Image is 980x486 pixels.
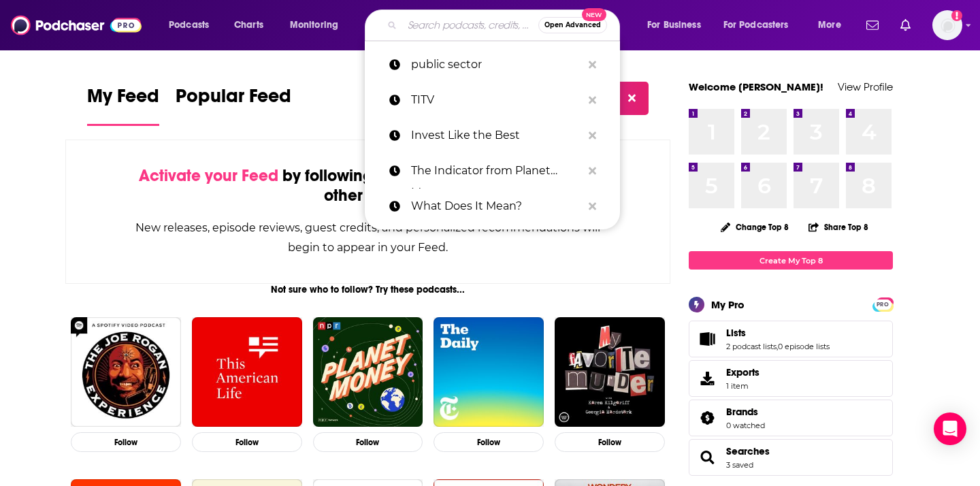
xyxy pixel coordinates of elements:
a: View Profile [838,80,893,93]
img: Planet Money [313,317,423,427]
div: Search podcasts, credits, & more... [378,10,633,41]
p: Invest Like the Best [411,118,582,153]
button: open menu [280,14,356,36]
a: Lists [693,329,721,349]
a: Create My Top 8 [689,251,893,270]
p: What Does It Mean? [411,189,582,224]
span: Searches [689,439,893,476]
button: Follow [192,432,302,452]
button: Change Top 8 [713,218,797,236]
span: My Feed [87,84,159,116]
span: More [818,16,841,35]
a: Lists [726,327,830,339]
button: open menu [159,14,227,36]
span: For Business [647,16,701,35]
button: Share Top 8 [808,214,869,240]
a: TITV [365,82,620,118]
span: Brands [726,406,758,418]
div: My Pro [711,298,745,311]
div: Not sure who to follow? Try these podcasts... [65,284,670,295]
a: My Feed [87,84,159,126]
svg: Add a profile image [951,10,962,21]
button: Follow [555,432,665,452]
a: Show notifications dropdown [861,14,884,37]
button: Show profile menu [932,10,962,40]
a: Popular Feed [176,84,291,126]
div: Open Intercom Messenger [934,412,966,445]
img: This American Life [192,317,302,427]
span: , [777,342,778,351]
button: Open AdvancedNew [538,17,607,33]
img: User Profile [932,10,962,40]
div: New releases, episode reviews, guest credits, and personalized recommendations will begin to appe... [134,218,602,257]
span: 1 item [726,381,759,391]
button: Follow [313,432,423,452]
span: Open Advanced [544,22,601,29]
input: Search podcasts, credits, & more... [402,14,538,36]
span: Podcasts [169,16,209,35]
span: Exports [726,366,759,378]
a: What Does It Mean? [365,189,620,224]
button: open menu [715,14,808,36]
span: Lists [726,327,746,339]
span: Charts [234,16,263,35]
span: Lists [689,321,893,357]
a: 3 saved [726,460,753,470]
button: Follow [434,432,544,452]
a: 2 podcast lists [726,342,777,351]
a: 0 watched [726,421,765,430]
div: by following Podcasts, Creators, Lists, and other Users! [134,166,602,206]
img: Podchaser - Follow, Share and Rate Podcasts [11,12,142,38]
img: The Joe Rogan Experience [71,317,181,427]
a: The Indicator from Planet Money [365,153,620,189]
span: PRO [875,299,891,310]
a: Show notifications dropdown [895,14,916,37]
img: The Daily [434,317,544,427]
img: My Favorite Murder with Karen Kilgariff and Georgia Hardstark [555,317,665,427]
span: For Podcasters [723,16,789,35]
p: public sector [411,47,582,82]
span: Exports [693,369,721,388]
button: open menu [808,14,858,36]
p: TITV [411,82,582,118]
a: public sector [365,47,620,82]
span: Brands [689,400,893,436]
a: Invest Like the Best [365,118,620,153]
span: Popular Feed [176,84,291,116]
a: Searches [726,445,770,457]
a: Exports [689,360,893,397]
button: open menu [638,14,718,36]
a: Brands [726,406,765,418]
span: Monitoring [290,16,338,35]
a: Welcome [PERSON_NAME]! [689,80,823,93]
a: Charts [225,14,272,36]
a: Brands [693,408,721,427]
button: Follow [71,432,181,452]
span: Logged in as Marketing09 [932,10,962,40]
a: PRO [875,299,891,309]
span: New [582,8,606,21]
a: 0 episode lists [778,342,830,351]
p: The Indicator from Planet Money [411,153,582,189]
span: Activate your Feed [139,165,278,186]
a: Searches [693,448,721,467]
